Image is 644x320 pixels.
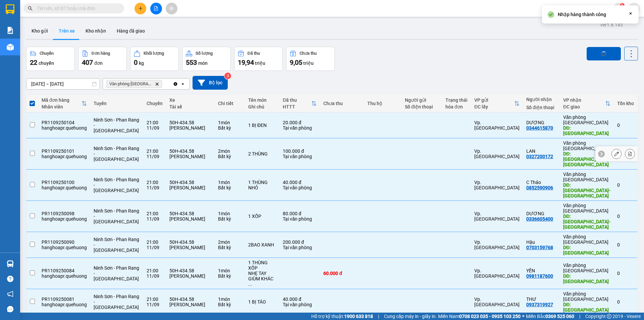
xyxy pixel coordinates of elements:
span: Ninh Sơn - Phan Rang - [GEOGRAPHIC_DATA] [94,117,139,133]
div: DƯƠNG [526,211,556,216]
div: Nhập hàng thành công [558,11,606,18]
div: hanghoapr.quehuong [42,273,87,279]
div: 50H-434.58 [169,148,211,154]
div: Mã đơn hàng [42,97,82,103]
div: VP gửi [474,97,514,103]
button: file-add [150,3,162,14]
span: question-circle [7,276,13,282]
div: Văn phòng [GEOGRAPHIC_DATA] [563,172,610,182]
div: Khối lượng [144,51,164,56]
span: 22 [30,58,37,66]
div: 11/09 [147,154,163,159]
span: 9,05 [290,58,302,66]
div: Tồn kho [617,101,634,106]
div: Tại văn phòng [283,302,317,307]
span: ⚪️ [522,315,524,318]
div: [PERSON_NAME] [169,154,211,159]
span: 19,94 [238,58,254,66]
div: Bất kỳ [218,245,242,250]
div: Văn phòng [GEOGRAPHIC_DATA] [563,203,610,214]
th: Toggle SortBy [38,95,90,112]
img: logo-vxr [6,4,14,14]
span: đơn [94,60,103,66]
div: 40.000 đ [283,180,317,185]
div: Tại văn phòng [283,125,317,131]
div: 40.000 đ [283,296,317,302]
div: 60.000 đ [323,271,360,276]
svg: Clear all [173,81,178,87]
div: ĐC lấy [474,104,514,109]
div: 1 THÙNG XỐP [248,260,276,271]
div: 1 món [218,120,242,125]
div: DĐ: TÂN PHÚ-QUẢNG SƠN [563,214,610,230]
button: caret-down [628,3,640,14]
div: 11/09 [147,273,163,279]
div: 0327200172 [526,154,553,159]
div: Bất kỳ [218,154,242,159]
div: 50H-434.58 [169,180,211,185]
div: 0336605400 [526,216,553,222]
div: Vp. [GEOGRAPHIC_DATA] [474,239,520,250]
div: LAN [526,148,556,154]
div: Thu hộ [367,101,398,106]
div: 50H-434.58 [169,239,211,245]
div: 21:00 [147,296,163,302]
div: [PERSON_NAME] [169,273,211,279]
input: Selected Văn phòng Tân Phú. [163,81,164,87]
button: Số lượng553món [182,47,231,71]
div: DĐ: TÂN PHÚ [563,302,610,313]
div: 11/09 [147,185,163,190]
span: triệu [255,60,265,66]
div: hanghoapr.quehuong [42,154,87,159]
button: Trên xe [53,23,80,39]
div: Tại văn phòng [283,154,317,159]
div: PR1109250100 [42,180,87,185]
div: 200.000 đ [283,239,317,245]
div: DĐ: TÂN PHÚ-QUẢNG SƠN [563,182,610,198]
span: Ninh Sơn - Phan Rang - [GEOGRAPHIC_DATA] [94,294,139,310]
sup: 3 [224,73,231,79]
div: hanghoapr.quehuong [42,216,87,222]
div: 0937319927 [526,302,553,307]
div: 1 món [218,268,242,273]
div: 0703159768 [526,245,553,250]
div: 1 món [218,180,242,185]
div: PR1109250081 [42,296,87,302]
div: Văn phòng [GEOGRAPHIC_DATA] [563,263,610,273]
div: Đơn hàng [92,51,110,56]
button: Đã thu19,94 triệu [234,47,283,71]
span: Văn phòng Tân Phú, close by backspace [106,80,162,88]
span: chuyến [39,60,54,66]
button: Đơn hàng407đơn [78,47,127,71]
span: notification [7,291,13,297]
div: Sửa đơn hàng [611,149,622,159]
div: hanghoapr.quehuong [42,185,87,190]
div: hanghoapr.quehuong [42,245,87,250]
button: plus [135,3,146,14]
div: hanghoapr.quehuong [42,125,87,131]
div: Người gửi [405,97,439,103]
div: 20.000 đ [283,120,317,125]
div: 50H-434.58 [169,211,211,216]
div: THƯ [526,296,556,302]
div: Văn phòng [GEOGRAPHIC_DATA] [563,140,610,151]
span: Miền Nam [438,313,521,320]
span: Cung cấp máy in - giấy in: [384,313,436,320]
div: Tài xế [169,104,211,109]
div: 1 XỐP [248,214,276,219]
button: Kho gửi [26,23,53,39]
sup: 1 [620,3,625,8]
th: Toggle SortBy [471,95,523,112]
input: Tìm tên, số ĐT hoặc mã đơn [37,5,116,12]
span: Hỗ trợ kỹ thuật: [311,313,373,320]
div: 50H-434.58 [169,296,211,302]
div: 0344615870 [526,125,553,131]
span: triệu [303,60,314,66]
svg: Close [628,11,633,16]
div: ĐC giao [563,104,605,109]
div: Tuyến [94,101,140,106]
strong: 1900 633 818 [344,314,373,319]
span: file-add [154,6,158,11]
div: 11/09 [147,216,163,222]
div: 2 THÙNG [248,151,276,156]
